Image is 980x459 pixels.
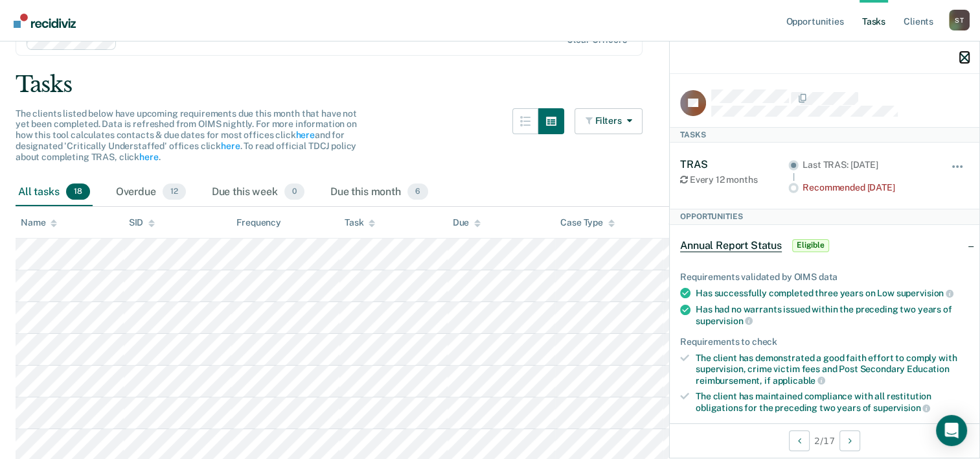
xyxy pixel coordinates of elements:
div: Overdue [113,178,188,207]
div: Case Type [560,217,615,228]
span: 18 [66,183,90,200]
div: Requirements validated by OIMS data [680,272,969,283]
span: supervision [696,316,753,326]
div: Last TRAS: [DATE] [803,159,933,171]
div: Opportunities [670,209,979,224]
div: Requirements to check [680,336,969,347]
span: Eligible [792,239,829,252]
div: Due this week [209,178,307,207]
span: 0 [284,183,304,200]
div: Due this month [328,178,431,207]
button: Next Client [839,430,860,451]
div: Recommended [DATE] [803,182,933,193]
a: here [139,152,158,162]
span: 12 [163,183,186,200]
div: Frequency [236,217,281,228]
div: Tasks [16,71,964,98]
span: supervision [873,403,930,413]
img: Recidiviz [14,14,76,28]
div: Annual Report StatusEligible [670,225,979,266]
div: Has had no warrants issued within the preceding two years of [696,304,969,326]
div: Supervision Level [668,217,753,228]
span: 6 [407,183,428,200]
div: The client has demonstrated a good faith effort to comply with supervision, crime victim fees and... [696,353,969,386]
a: here [295,130,314,140]
div: Name [21,217,57,228]
div: Has successfully completed three years on Low [696,287,969,299]
div: 2 / 17 [670,423,979,458]
span: The clients listed below have upcoming requirements due this month that have not yet been complet... [16,108,357,162]
button: Filters [575,108,643,134]
div: Every 12 months [680,174,788,185]
div: Tasks [670,127,979,143]
span: Annual Report Status [680,239,782,252]
span: applicable [773,375,825,386]
div: Due [453,217,481,228]
a: here [221,141,240,151]
div: Task [345,217,375,228]
div: The client has maintained compliance with all restitution obligations for the preceding two years of [696,391,969,413]
button: Previous Client [789,430,810,451]
div: TRAS [680,158,788,171]
div: All tasks [16,178,93,207]
button: Profile dropdown button [949,10,970,30]
div: S T [949,10,970,30]
span: supervision [896,288,953,298]
div: Open Intercom Messenger [936,415,967,446]
div: SID [129,217,155,228]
